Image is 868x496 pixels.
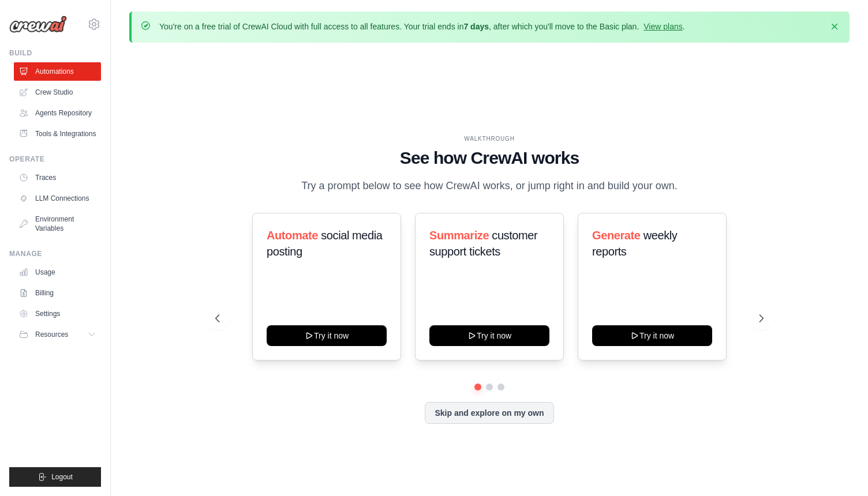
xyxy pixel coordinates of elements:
[14,210,101,238] a: Environment Variables
[429,229,537,258] span: customer support tickets
[35,330,68,339] span: Resources
[14,168,101,187] a: Traces
[14,104,101,122] a: Agents Repository
[295,178,683,194] p: Try a prompt below to see how CrewAI works, or jump right in and build your own.
[51,472,73,482] span: Logout
[14,305,101,323] a: Settings
[14,189,101,208] a: LLM Connections
[425,402,553,424] button: Skip and explore on my own
[159,21,685,32] p: You're on a free trial of CrewAI Cloud with full access to all features. Your trial ends in , aft...
[14,284,101,302] a: Billing
[643,22,682,31] a: View plans
[215,148,764,168] h1: See how CrewAI works
[9,16,67,33] img: Logo
[215,134,764,143] div: WALKTHROUGH
[9,249,101,258] div: Manage
[14,62,101,81] a: Automations
[14,325,101,344] button: Resources
[463,22,489,31] strong: 7 days
[9,155,101,164] div: Operate
[14,125,101,143] a: Tools & Integrations
[9,48,101,58] div: Build
[14,83,101,102] a: Crew Studio
[429,325,549,346] button: Try it now
[429,229,489,242] span: Summarize
[267,229,318,242] span: Automate
[810,441,868,496] iframe: Chat Widget
[592,229,641,242] span: Generate
[592,325,712,346] button: Try it now
[267,325,387,346] button: Try it now
[9,467,101,487] button: Logout
[267,229,383,258] span: social media posting
[14,263,101,281] a: Usage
